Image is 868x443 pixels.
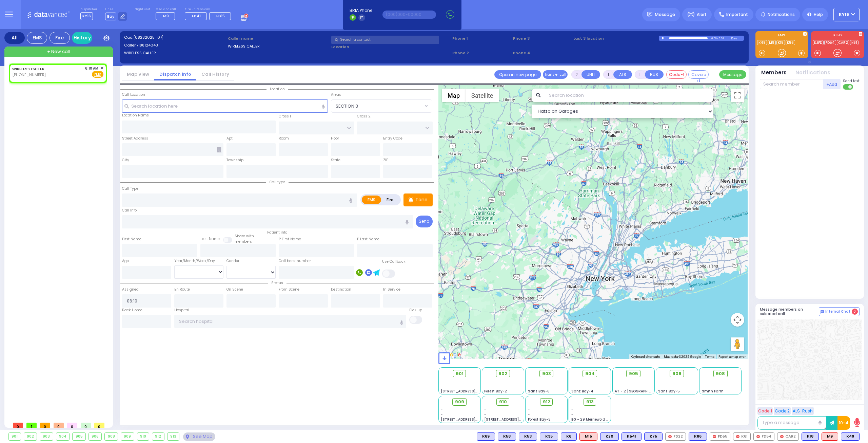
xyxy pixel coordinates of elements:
[81,423,91,428] span: 0
[689,432,707,441] div: BLS
[331,36,439,44] input: Search a contact
[105,13,116,20] span: Bay
[122,237,141,242] label: First Name
[571,417,609,422] span: BG - 29 Merriewold S.
[409,308,422,313] label: Pick up
[441,407,443,412] span: -
[837,40,849,45] a: CAR2
[122,158,129,163] label: City
[528,417,551,422] span: Forest Bay-3
[226,158,243,163] label: Township
[105,7,127,12] label: Lines
[441,389,505,394] span: [STREET_ADDRESS][PERSON_NAME]
[792,407,814,415] button: ALS-Rush
[718,34,725,42] div: 0:31
[645,70,664,79] button: BUS
[776,40,785,45] a: K18
[802,432,819,441] div: BLS
[124,50,225,56] label: WIRELESS CALLER
[655,11,675,18] span: Message
[381,196,400,204] label: Fire
[383,136,402,141] label: Entry Code
[513,36,571,41] span: Phone 3
[753,432,774,441] div: FD54
[383,287,400,292] label: In Service
[122,136,148,141] label: Street Address
[185,7,233,12] label: Fire units on call
[571,384,573,389] span: -
[484,407,486,412] span: -
[823,79,841,89] button: +Add
[100,66,103,71] span: ✕
[528,379,530,384] span: -
[217,147,221,152] span: Other building occupants
[89,433,102,440] div: 906
[843,78,860,84] span: Send text
[122,308,142,313] label: Back Home
[839,12,849,18] span: KY16
[615,389,665,394] span: AT - 2 [GEOGRAPHIC_DATA]
[94,72,101,77] u: EMS
[40,423,50,428] span: 0
[73,433,85,440] div: 905
[440,350,462,359] a: Open this area in Google Maps (opens a new window)
[331,99,432,112] span: SECTION 3
[357,237,379,242] label: P Last Name
[382,259,406,264] label: Use Callback
[757,40,767,45] a: K49
[581,70,600,79] button: UNIT
[615,379,617,384] span: -
[571,407,573,412] span: -
[216,13,225,19] span: FD15
[494,70,541,79] a: Open in new page
[499,399,507,405] span: 910
[331,158,340,163] label: State
[814,12,823,18] span: Help
[456,370,463,377] span: 901
[756,435,760,438] img: red-radio-icon.svg
[154,71,196,77] a: Dispatch info
[672,370,682,377] span: 906
[121,433,134,440] div: 909
[757,407,773,415] button: Code 1
[571,389,593,394] span: Sanz Bay-4
[80,12,93,20] span: KY16
[47,48,70,55] span: + New call
[579,432,597,441] div: M15
[780,435,784,438] img: red-radio-icon.svg
[382,11,436,19] input: (000)000-00000
[442,89,466,102] button: Show street map
[658,384,660,389] span: -
[279,287,299,292] label: From Scene
[702,389,724,394] span: Smith Farm
[731,36,744,41] div: Bay
[540,432,558,441] div: K35
[200,236,220,242] label: Last Name
[841,432,860,441] div: BLS
[697,12,707,18] span: Alert
[441,412,443,417] span: -
[761,69,787,77] button: Members
[731,313,744,327] button: Map camera controls
[264,230,291,235] span: Patient info
[760,79,823,89] input: Search member
[477,432,495,441] div: K69
[27,10,72,19] img: Logo
[484,384,486,389] span: -
[615,384,617,389] span: -
[852,309,858,315] span: 0
[174,258,223,264] div: Year/Month/Week/Day
[528,412,530,417] span: -
[736,435,739,438] img: red-radio-icon.svg
[235,234,254,239] small: Share with
[484,412,486,417] span: -
[122,186,138,191] label: Call Type
[579,432,597,441] div: ALS
[542,370,551,377] span: 903
[711,34,717,42] div: 0:00
[124,42,225,48] label: Caller:
[768,40,776,45] a: M9
[543,399,550,405] span: 912
[196,71,234,77] a: Call History
[819,307,860,316] button: Internal Chat 0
